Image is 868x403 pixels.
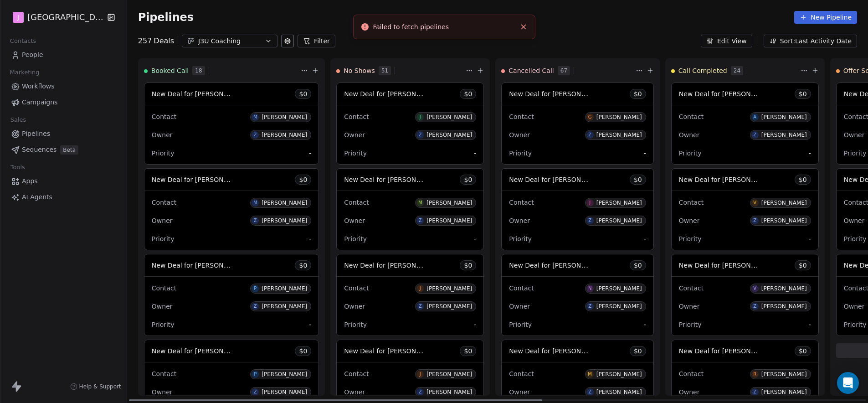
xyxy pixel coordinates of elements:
[344,113,369,120] span: Contact
[152,89,248,98] span: New Deal for [PERSON_NAME]
[509,346,605,355] span: New Deal for [PERSON_NAME]
[6,34,40,48] span: Contacts
[794,11,857,24] button: New Pipeline
[679,113,704,120] span: Contact
[509,303,530,310] span: Owner
[809,149,811,158] span: -
[262,132,307,138] div: [PERSON_NAME]
[761,114,807,120] div: [PERSON_NAME]
[344,217,365,224] span: Owner
[22,50,43,60] span: People
[198,36,261,46] div: J3U Coaching
[634,175,642,184] span: $ 0
[679,388,700,396] span: Owner
[152,261,248,269] span: New Deal for [PERSON_NAME]
[474,149,476,158] span: -
[22,98,57,107] span: Campaigns
[679,131,700,139] span: Owner
[60,145,78,155] span: Beta
[588,371,592,378] div: M
[426,285,472,292] div: [PERSON_NAME]
[420,371,421,378] div: J
[7,126,119,141] a: Pipelines
[844,217,865,224] span: Owner
[22,82,55,91] span: Workflows
[509,370,534,377] span: Contact
[152,370,176,377] span: Contact
[344,321,367,328] span: Priority
[426,217,472,224] div: [PERSON_NAME]
[596,285,642,292] div: [PERSON_NAME]
[509,199,534,206] span: Contact
[344,235,367,243] span: Priority
[336,254,484,336] div: New Deal for [PERSON_NAME]$0ContactJ[PERSON_NAME]OwnerZ[PERSON_NAME]Priority-
[344,131,365,139] span: Owner
[262,114,307,120] div: [PERSON_NAME]
[7,174,119,189] a: Apps
[420,285,421,292] div: J
[154,36,174,46] span: Deals
[299,346,307,356] span: $ 0
[419,217,422,224] div: Z
[336,168,484,250] div: New Deal for [PERSON_NAME]$0ContactM[PERSON_NAME]OwnerZ[PERSON_NAME]Priority-
[7,142,119,157] a: SequencesBeta
[671,83,819,165] div: New Deal for [PERSON_NAME]$0ContactA[PERSON_NAME]OwnerZ[PERSON_NAME]Priority-
[509,217,530,224] span: Owner
[262,285,307,292] div: [PERSON_NAME]
[70,383,121,390] a: Help & Support
[11,10,100,25] button: J[GEOGRAPHIC_DATA]
[799,89,807,98] span: $ 0
[679,217,700,224] span: Owner
[671,168,819,250] div: New Deal for [PERSON_NAME]$0ContactV[PERSON_NAME]OwnerZ[PERSON_NAME]Priority-
[418,199,422,207] div: M
[596,389,642,395] div: [PERSON_NAME]
[379,66,391,75] span: 51
[254,285,257,292] div: P
[344,284,369,292] span: Contact
[152,217,173,224] span: Owner
[144,168,319,250] div: New Deal for [PERSON_NAME]$0ContactM[PERSON_NAME]OwnerZ[PERSON_NAME]Priority-
[671,59,799,83] div: Call Completed24
[799,261,807,270] span: $ 0
[152,131,173,139] span: Owner
[558,66,570,75] span: 67
[151,66,189,75] span: Booked Call
[152,303,173,310] span: Owner
[671,254,819,336] div: New Deal for [PERSON_NAME]$0ContactV[PERSON_NAME]OwnerZ[PERSON_NAME]Priority-
[679,303,700,310] span: Owner
[426,389,472,395] div: [PERSON_NAME]
[753,114,756,121] div: A
[254,388,257,396] div: Z
[761,389,807,395] div: [PERSON_NAME]
[644,320,646,329] span: -
[596,217,642,224] div: [PERSON_NAME]
[509,388,530,396] span: Owner
[518,21,529,33] button: Close toast
[844,321,867,328] span: Priority
[837,372,859,394] div: Open Intercom Messenger
[844,303,865,310] span: Owner
[761,371,807,377] div: [PERSON_NAME]
[22,145,56,155] span: Sequences
[22,129,50,139] span: Pipelines
[262,389,307,395] div: [PERSON_NAME]
[253,114,257,121] div: M
[426,200,472,206] div: [PERSON_NAME]
[501,168,653,250] div: New Deal for [PERSON_NAME]$0ContactJ[PERSON_NAME]OwnerZ[PERSON_NAME]Priority-
[419,303,422,310] div: Z
[753,199,756,207] div: V
[753,371,756,378] div: R
[588,217,591,224] div: Z
[509,284,534,292] span: Contact
[596,371,642,377] div: [PERSON_NAME]
[588,131,591,139] div: Z
[753,303,756,310] div: Z
[144,59,299,83] div: Booked Call18
[7,47,119,62] a: People
[761,200,807,206] div: [PERSON_NAME]
[253,199,257,207] div: M
[679,235,702,243] span: Priority
[679,199,704,206] span: Contact
[27,11,104,23] span: [GEOGRAPHIC_DATA]
[262,217,307,224] div: [PERSON_NAME]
